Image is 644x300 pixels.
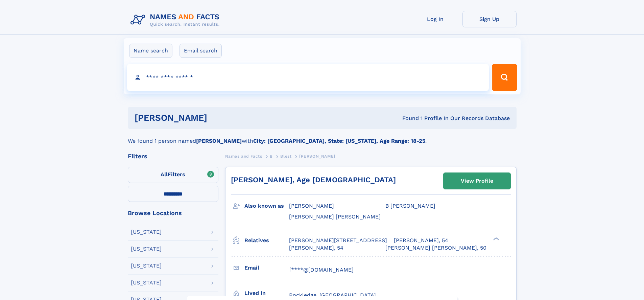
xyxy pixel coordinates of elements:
div: [US_STATE] [131,246,162,252]
b: City: [GEOGRAPHIC_DATA], State: [US_STATE], Age Range: 18-25 [253,138,425,144]
h3: Lived in [244,287,289,299]
div: [US_STATE] [131,263,162,269]
div: ❯ [492,236,500,241]
div: [US_STATE] [131,280,162,285]
label: Name search [129,44,172,58]
div: [US_STATE] [131,229,162,235]
a: [PERSON_NAME], 54 [289,244,343,252]
label: Email search [180,44,222,58]
a: [PERSON_NAME] [PERSON_NAME], 50 [385,244,486,252]
span: All [161,171,168,178]
span: [PERSON_NAME] [289,203,334,209]
div: View Profile [461,173,493,189]
div: Browse Locations [128,210,218,216]
span: Blest [280,154,291,159]
a: Names and Facts [225,152,262,160]
img: Logo Names and Facts [128,11,225,29]
span: Rockledge, [GEOGRAPHIC_DATA] [289,292,376,298]
a: [PERSON_NAME], 54 [394,237,448,244]
h3: Email [244,262,289,274]
span: [PERSON_NAME] [PERSON_NAME] [289,213,381,220]
div: We found 1 person named with . [128,129,517,145]
input: search input [127,64,489,91]
span: B [270,154,273,159]
h1: [PERSON_NAME] [135,114,305,122]
a: View Profile [444,173,510,189]
div: Found 1 Profile In Our Records Database [305,115,510,122]
button: Search Button [492,64,517,91]
a: Log In [408,11,462,27]
div: Filters [128,153,218,159]
span: B [PERSON_NAME] [385,203,435,209]
a: B [270,152,273,160]
span: [PERSON_NAME] [299,154,335,159]
label: Filters [128,167,218,183]
h3: Relatives [244,235,289,246]
a: [PERSON_NAME][STREET_ADDRESS] [289,237,387,244]
a: Blest [280,152,291,160]
b: [PERSON_NAME] [196,138,242,144]
a: Sign Up [462,11,517,27]
a: [PERSON_NAME], Age [DEMOGRAPHIC_DATA] [231,176,396,184]
h3: Also known as [244,200,289,212]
